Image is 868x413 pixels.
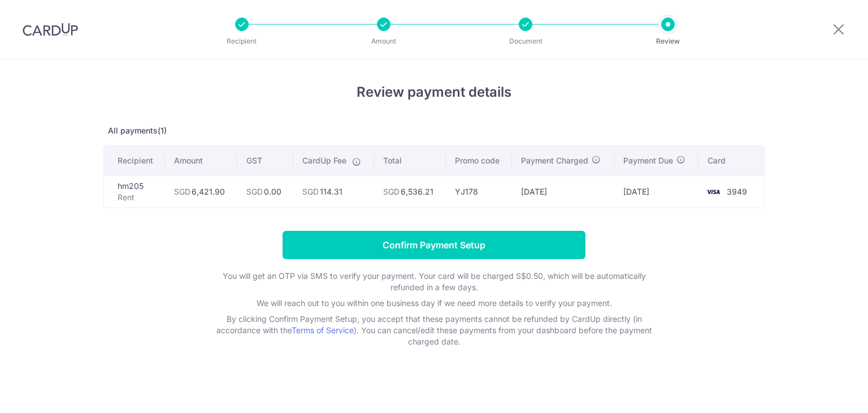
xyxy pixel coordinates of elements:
td: 6,536.21 [374,175,446,208]
p: Amount [342,36,426,47]
span: 3949 [727,187,747,196]
td: 6,421.90 [165,175,237,208]
span: Payment Due [623,155,673,166]
td: YJ178 [446,175,512,208]
span: SGD [302,187,319,196]
p: Rent [118,192,156,203]
p: You will get an OTP via SMS to verify your payment. Your card will be charged S$0.50, which will ... [208,270,660,293]
th: Recipient [104,146,165,175]
p: Review [626,36,710,47]
a: Terms of Service [292,325,354,335]
th: Amount [165,146,237,175]
p: Recipient [200,36,284,47]
th: Promo code [446,146,512,175]
input: Confirm Payment Setup [283,231,585,259]
td: 114.31 [293,175,374,208]
span: SGD [174,187,190,196]
th: Total [374,146,446,175]
img: <span class="translation_missing" title="translation missing: en.account_steps.new_confirm_form.b... [702,185,724,199]
span: CardUp Fee [302,155,346,166]
p: By clicking Confirm Payment Setup, you accept that these payments cannot be refunded by CardUp di... [208,313,660,347]
td: [DATE] [614,175,698,208]
td: [DATE] [512,175,615,208]
th: Card [698,146,764,175]
p: All payments(1) [103,125,765,136]
iframe: Opens a widget where you can find more information [796,379,857,407]
th: GST [237,146,293,175]
td: hm205 [104,175,165,208]
p: Document [484,36,567,47]
span: SGD [383,187,400,196]
span: Payment Charged [521,155,588,166]
p: We will reach out to you within one business day if we need more details to verify your payment. [208,298,660,309]
h4: Review payment details [103,82,765,102]
span: SGD [246,187,263,196]
img: CardUp [23,23,78,36]
td: 0.00 [237,175,293,208]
